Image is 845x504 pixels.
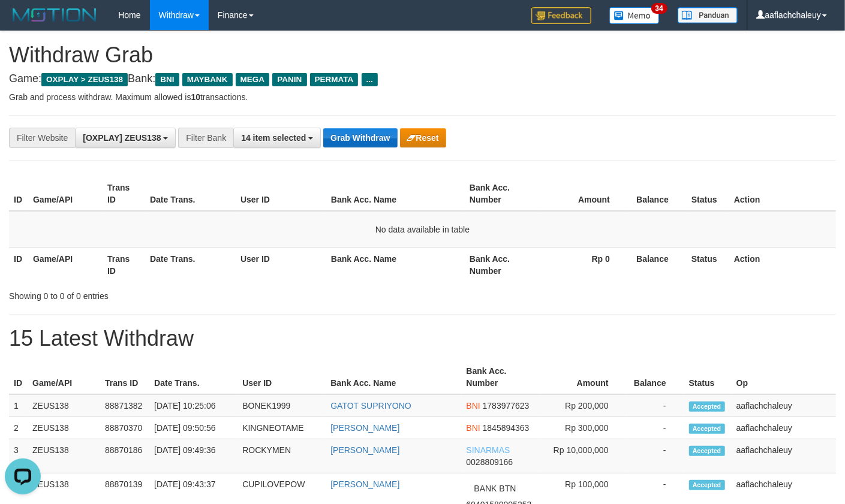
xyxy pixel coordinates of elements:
[9,211,836,248] td: No data available in table
[732,394,836,417] td: aaflachchaleuy
[330,479,399,489] a: [PERSON_NAME]
[9,417,28,439] td: 2
[149,394,237,417] td: [DATE] 10:25:06
[678,7,738,23] img: panduan.png
[28,439,100,473] td: ZEUS138
[100,394,149,417] td: 88871382
[103,248,145,282] th: Trans ID
[539,177,628,211] th: Amount
[100,360,149,394] th: Trans ID
[729,248,836,282] th: Action
[9,439,28,473] td: 3
[689,480,725,490] span: Accepted
[483,401,530,411] span: Copy 1783977623 to clipboard
[609,7,660,24] img: Button%20Memo.svg
[149,439,237,473] td: [DATE] 09:49:36
[9,6,100,24] img: MOTION_logo.png
[272,73,306,86] span: PANIN
[627,439,684,473] td: -
[28,248,103,282] th: Game/API
[41,73,128,86] span: OXPLAY > ZEUS138
[323,128,397,147] button: Grab Withdraw
[687,177,729,211] th: Status
[9,128,75,148] div: Filter Website
[729,177,836,211] th: Action
[400,128,446,147] button: Reset
[233,128,321,148] button: 14 item selected
[540,360,627,394] th: Amount
[330,401,411,411] a: GATOT SUPRIYONO
[689,446,725,456] span: Accepted
[28,360,100,394] th: Game/API
[732,439,836,473] td: aaflachchaleuy
[466,423,480,433] span: BNI
[689,424,725,434] span: Accepted
[466,445,510,455] span: SINARMAS
[236,177,326,211] th: User ID
[9,394,28,417] td: 1
[461,360,540,394] th: Bank Acc. Number
[100,439,149,473] td: 88870186
[326,248,465,282] th: Bank Acc. Name
[9,73,836,85] h4: Game: Bank:
[483,423,530,433] span: Copy 1845894363 to clipboard
[627,394,684,417] td: -
[732,360,836,394] th: Op
[145,248,236,282] th: Date Trans.
[651,3,667,14] span: 34
[9,248,28,282] th: ID
[689,402,725,412] span: Accepted
[627,360,684,394] th: Balance
[540,417,627,439] td: Rp 300,000
[237,417,326,439] td: KINGNEOTAME
[9,360,28,394] th: ID
[466,478,524,499] span: BANK BTN
[540,394,627,417] td: Rp 200,000
[531,7,591,24] img: Feedback.jpg
[326,177,465,211] th: Bank Acc. Name
[687,248,729,282] th: Status
[330,445,399,455] a: [PERSON_NAME]
[362,73,378,86] span: ...
[539,248,628,282] th: Rp 0
[9,91,836,103] p: Grab and process withdraw. Maximum allowed is transactions.
[241,133,306,143] span: 14 item selected
[75,128,176,148] button: [OXPLAY] ZEUS138
[178,128,233,148] div: Filter Bank
[100,417,149,439] td: 88870370
[237,360,326,394] th: User ID
[627,417,684,439] td: -
[326,360,461,394] th: Bank Acc. Name
[103,177,145,211] th: Trans ID
[182,73,233,86] span: MAYBANK
[466,457,513,467] span: Copy 0028809166 to clipboard
[9,43,836,67] h1: Withdraw Grab
[465,177,539,211] th: Bank Acc. Number
[149,417,237,439] td: [DATE] 09:50:56
[149,360,237,394] th: Date Trans.
[466,401,480,411] span: BNI
[9,177,28,211] th: ID
[28,417,100,439] td: ZEUS138
[310,73,359,86] span: PERMATA
[28,394,100,417] td: ZEUS138
[236,73,270,86] span: MEGA
[628,248,687,282] th: Balance
[155,73,179,86] span: BNI
[540,439,627,473] td: Rp 10,000,000
[83,133,161,143] span: [OXPLAY] ZEUS138
[191,92,200,102] strong: 10
[9,285,343,302] div: Showing 0 to 0 of 0 entries
[237,439,326,473] td: ROCKYMEN
[628,177,687,211] th: Balance
[236,248,326,282] th: User ID
[330,423,399,433] a: [PERSON_NAME]
[732,417,836,439] td: aaflachchaleuy
[5,5,41,41] button: Open LiveChat chat widget
[684,360,732,394] th: Status
[465,248,539,282] th: Bank Acc. Number
[237,394,326,417] td: BONEK1999
[9,327,836,351] h1: 15 Latest Withdraw
[28,177,103,211] th: Game/API
[145,177,236,211] th: Date Trans.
